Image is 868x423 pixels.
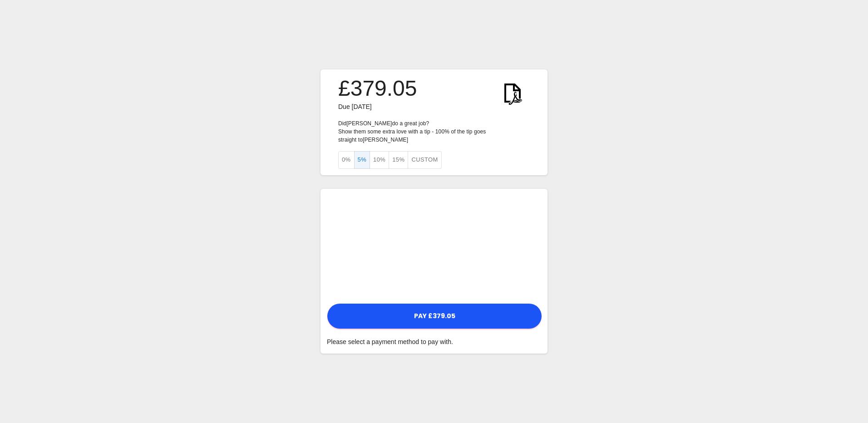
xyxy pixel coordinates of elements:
img: KWtEnYElUAjQEnRfPUW9W5ea6t5aBiGYRiGYRiGYRg1o9H4B2ScLFicwGxqAAAAAElFTkSuQmCC [495,76,530,110]
button: Pay £379.05 [327,304,542,329]
button: 15% [389,151,408,169]
button: Custom [408,151,441,169]
h3: £379.05 [338,76,417,101]
p: Did [PERSON_NAME] do a great job? Show them some extra love with a tip - 100% of the tip goes str... [338,119,530,144]
div: Please select a payment method to pay with. [327,336,541,347]
iframe: Secure payment input frame [325,193,543,298]
button: 10% [370,151,389,169]
span: Due [DATE] [338,103,372,110]
button: 0% [338,151,355,169]
button: 5% [354,151,370,169]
